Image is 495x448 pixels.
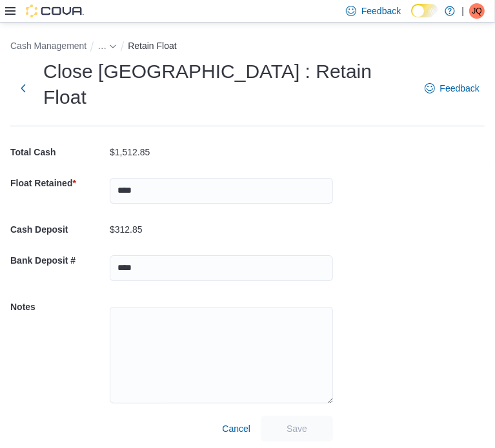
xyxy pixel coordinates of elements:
span: Feedback [440,82,480,95]
a: Feedback [419,75,485,101]
button: See collapsed breadcrumbs - Clicking this button will toggle a popover dialog. [97,41,117,51]
h5: Float Retained [10,170,107,196]
button: Retain Float [128,41,176,51]
span: Feedback [361,5,401,17]
svg: - Clicking this button will toggle a popover dialog. [109,43,117,50]
button: Cash Management [10,41,86,51]
button: Cancel [217,416,256,442]
span: Dark Mode [411,17,412,18]
span: See collapsed breadcrumbs [97,41,106,51]
h5: Total Cash [10,139,107,165]
span: JQ [472,3,481,19]
p: $1,512.85 [110,147,150,157]
h5: Bank Deposit # [10,248,107,273]
button: Next [10,75,35,101]
nav: An example of EuiBreadcrumbs [10,38,485,56]
span: Save [287,422,307,435]
h1: Close [GEOGRAPHIC_DATA] : Retain Float [43,59,411,110]
span: Cancel [222,422,250,435]
p: $312.85 [110,224,143,235]
button: Save [261,416,333,442]
input: Dark Mode [411,4,438,17]
h5: Cash Deposit [10,217,107,242]
h5: Notes [10,294,107,320]
p: | [461,3,464,19]
img: Cova [26,5,84,17]
div: Jessica Quenneville [469,3,485,19]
